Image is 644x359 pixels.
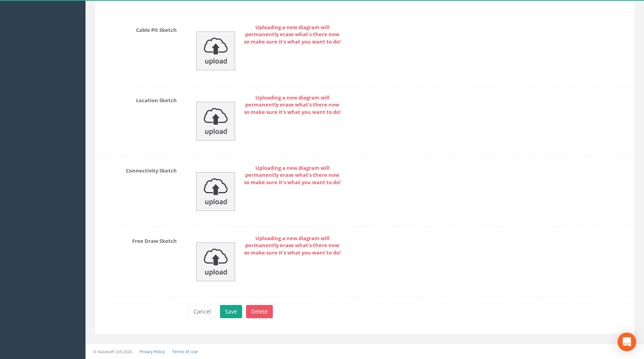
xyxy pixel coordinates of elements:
[618,333,636,351] div: Open Intercom Messenger
[246,305,273,318] button: Delete
[220,305,242,318] button: Save
[91,94,183,104] label: Location Sketch
[196,102,235,141] img: upload_icon.png
[244,164,341,186] strong: Uploading a new diagram will permanently erase what's there now so make sure it's what you want t...
[91,164,183,174] label: Connectivity Sketch
[188,305,216,318] button: Cancel
[172,349,198,354] a: Terms of Use
[196,242,235,281] img: upload_icon.png
[244,94,341,115] strong: Uploading a new diagram will permanently erase what's there now so make sure it's what you want t...
[140,349,165,354] a: Privacy Policy
[244,235,341,256] strong: Uploading a new diagram will permanently erase what's there now so make sure it's what you want t...
[196,172,235,211] img: upload_icon.png
[91,235,183,245] label: Free Draw Sketch
[91,24,183,34] label: Cable Pit Sketch
[93,349,132,354] small: © Kullasoft Ltd 2025
[196,31,235,70] img: upload_icon.png
[244,24,341,45] strong: Uploading a new diagram will permanently erase what's there now so make sure it's what you want t...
